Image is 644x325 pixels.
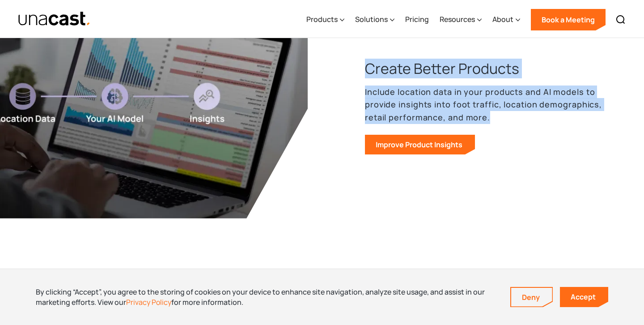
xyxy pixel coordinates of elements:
[267,265,377,288] h2: Why Unacast
[355,1,394,38] div: Solutions
[440,1,482,38] div: Resources
[126,297,171,307] a: Privacy Policy
[306,1,344,38] div: Products
[531,9,606,30] a: Book a Meeting
[36,287,497,307] div: By clicking “Accept”, you agree to the storing of cookies on your device to enhance site navigati...
[492,14,513,25] div: About
[18,11,91,27] img: Unacast text logo
[511,288,552,307] a: Deny
[365,135,475,154] a: Improve Product Insights
[365,86,608,124] p: Include location data in your products and AI models to provide insights into foot traffic, locat...
[440,14,475,25] div: Resources
[492,1,520,38] div: About
[306,14,338,25] div: Products
[365,59,519,78] h3: Create Better Products
[405,1,429,38] a: Pricing
[355,14,388,25] div: Solutions
[615,14,626,25] img: Search icon
[560,287,608,307] a: Accept
[18,11,91,27] a: home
